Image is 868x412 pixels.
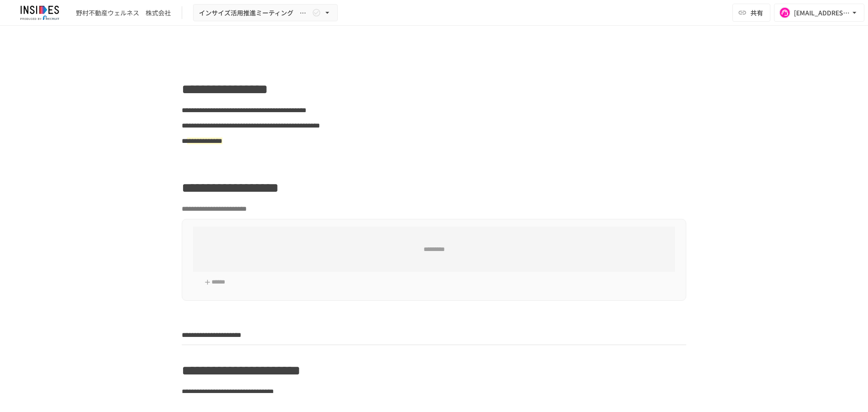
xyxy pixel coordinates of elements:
div: 野村不動産ウェルネス 株式会社 [76,8,171,18]
button: インサイズ活用推進ミーティング ～2回目～ [193,4,338,22]
span: 共有 [750,8,763,18]
button: 共有 [732,4,770,22]
img: JmGSPSkPjKwBq77AtHmwC7bJguQHJlCRQfAXtnx4WuV [11,5,69,20]
div: [EMAIL_ADDRESS][DOMAIN_NAME] [794,7,850,19]
button: [EMAIL_ADDRESS][DOMAIN_NAME] [774,4,864,22]
span: インサイズ活用推進ミーティング ～2回目～ [199,7,310,19]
